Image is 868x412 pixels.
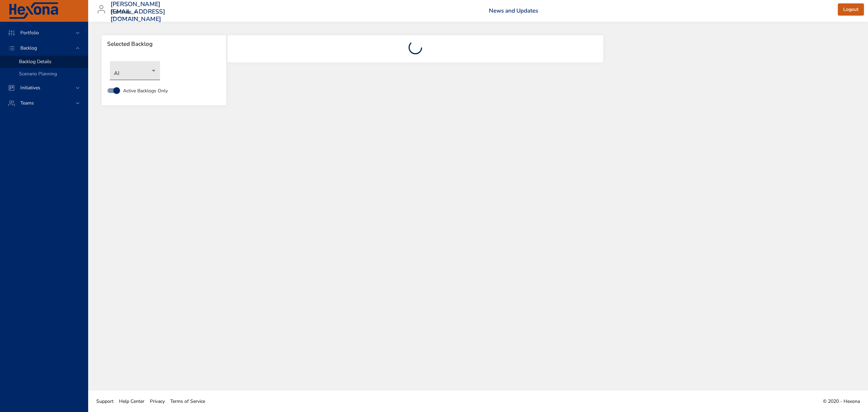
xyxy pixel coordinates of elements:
[838,3,864,16] button: Logout
[150,398,165,405] span: Privacy
[147,394,167,409] a: Privacy
[111,7,140,18] div: Raintree
[8,2,59,19] img: Hexona
[123,87,168,94] span: Active Backlogs Only
[843,5,859,14] span: Logout
[823,398,860,405] span: © 2020 - Hexona
[94,394,116,409] a: Support
[15,45,42,51] span: Backlog
[15,100,39,106] span: Teams
[489,7,538,15] a: News and Updates
[15,85,46,91] span: Initiatives
[170,398,205,405] span: Terms of Service
[110,61,160,80] div: AI
[116,394,147,409] a: Help Center
[19,58,52,65] span: Backlog Details
[119,398,144,405] span: Help Center
[111,1,165,23] h3: [PERSON_NAME][EMAIL_ADDRESS][DOMAIN_NAME]
[15,30,44,36] span: Portfolio
[96,398,114,405] span: Support
[19,71,57,77] span: Scenario Planning
[167,394,208,409] a: Terms of Service
[107,41,221,48] span: Selected Backlog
